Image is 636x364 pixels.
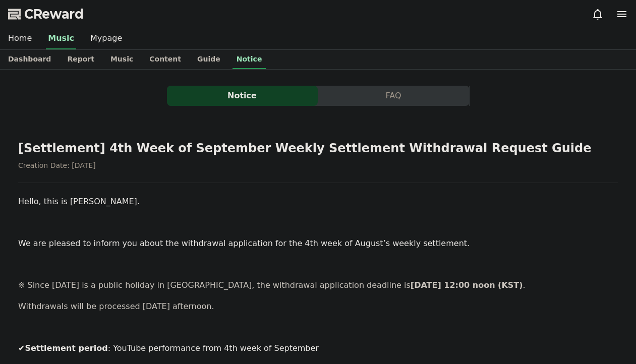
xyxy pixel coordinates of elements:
[108,343,319,353] span: : YouTube performance from 4th week of September
[18,197,140,206] span: Hello, this is [PERSON_NAME].
[18,343,25,353] span: ✔
[59,50,102,69] a: Report
[18,161,96,169] span: Creation Date: [DATE]
[46,28,76,49] a: Music
[8,6,84,22] a: CReward
[24,6,84,22] span: CReward
[233,50,266,69] a: Notice
[141,50,189,69] a: Content
[18,140,618,156] h2: [Settlement] 4th Week of September Weekly Settlement Withdrawal Request Guide
[167,86,318,106] button: Notice
[411,280,523,290] strong: [DATE] 12:00 noon (KST)
[318,86,470,106] a: FAQ
[18,300,618,313] p: Withdrawals will be processed [DATE] afternoon.
[18,279,618,292] p: ※ Since [DATE] is a public holiday in [GEOGRAPHIC_DATA], the withdrawal application deadline is .
[18,238,470,248] span: We are pleased to inform you about the withdrawal application for the 4th week of August’s weekly...
[318,86,469,106] button: FAQ
[189,50,228,69] a: Guide
[167,86,318,106] a: Notice
[25,343,107,353] strong: Settlement period
[102,50,141,69] a: Music
[82,28,130,49] a: Mypage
